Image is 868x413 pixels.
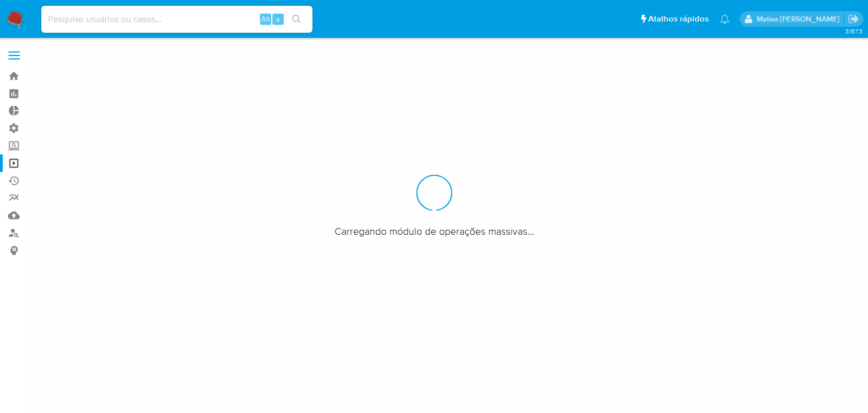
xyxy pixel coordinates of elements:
[720,14,730,24] a: Notificações
[276,14,280,24] span: s
[335,225,534,238] span: Carregando módulo de operações massivas...
[757,14,844,24] p: matias.logusso@mercadopago.com.br
[848,13,860,25] a: Sair
[41,12,313,27] input: Pesquise usuários ou casos...
[648,13,709,25] span: Atalhos rápidos
[261,14,270,24] span: Alt
[285,11,308,27] button: search-icon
